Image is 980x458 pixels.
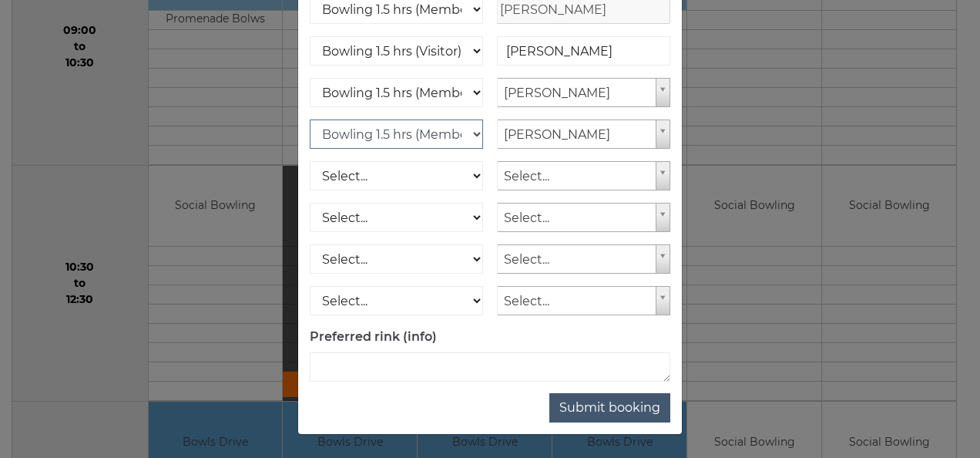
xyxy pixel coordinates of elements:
a: Select... [497,203,670,232]
a: [PERSON_NAME] [497,120,670,149]
a: Select... [497,286,670,315]
a: [PERSON_NAME] [497,78,670,107]
span: Select... [504,287,649,316]
a: Select... [497,161,670,190]
span: Select... [504,204,649,233]
button: Submit booking [549,393,670,423]
span: Select... [504,162,649,191]
span: Select... [504,245,649,274]
label: Preferred rink (info) [310,328,437,346]
a: Select... [497,244,670,274]
span: [PERSON_NAME] [504,120,649,150]
span: [PERSON_NAME] [504,79,649,108]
